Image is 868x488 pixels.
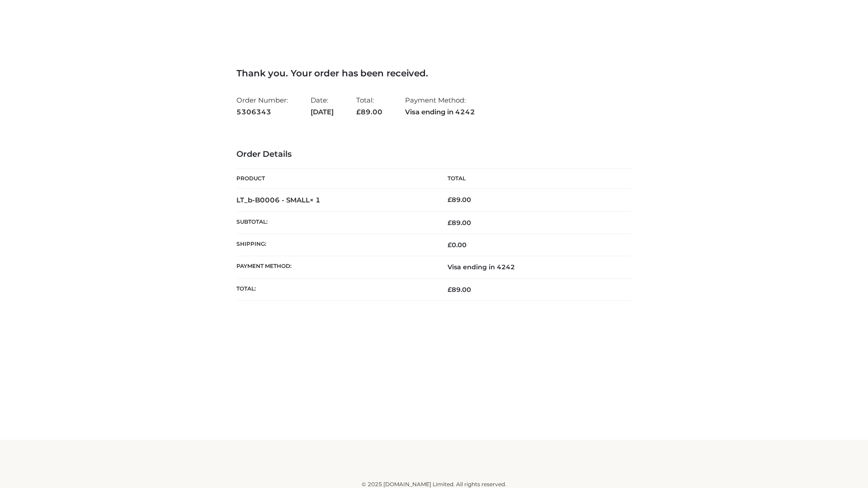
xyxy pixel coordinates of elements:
span: £ [448,196,452,204]
bdi: 0.00 [448,241,467,249]
li: Order Number: [236,92,288,120]
th: Subtotal: [236,211,434,234]
li: Total: [356,92,382,120]
span: £ [448,219,452,227]
li: Payment Method: [405,92,475,120]
span: 89.00 [448,286,471,294]
li: Date: [311,92,334,120]
strong: LT_b-B0006 - SMALL [236,196,321,204]
span: 89.00 [448,219,471,227]
strong: 5306343 [236,106,288,118]
bdi: 89.00 [448,196,471,204]
th: Payment method: [236,256,434,278]
strong: × 1 [310,196,321,204]
th: Total [434,169,632,189]
th: Product [236,169,434,189]
strong: Visa ending in 4242 [405,106,475,118]
span: £ [356,108,361,116]
span: £ [448,241,452,249]
strong: [DATE] [311,106,334,118]
h3: Order Details [236,150,632,160]
h3: Thank you. Your order has been received. [236,68,632,79]
span: 89.00 [356,108,382,116]
span: £ [448,286,452,294]
th: Total: [236,278,434,300]
th: Shipping: [236,234,434,256]
td: Visa ending in 4242 [434,256,632,278]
